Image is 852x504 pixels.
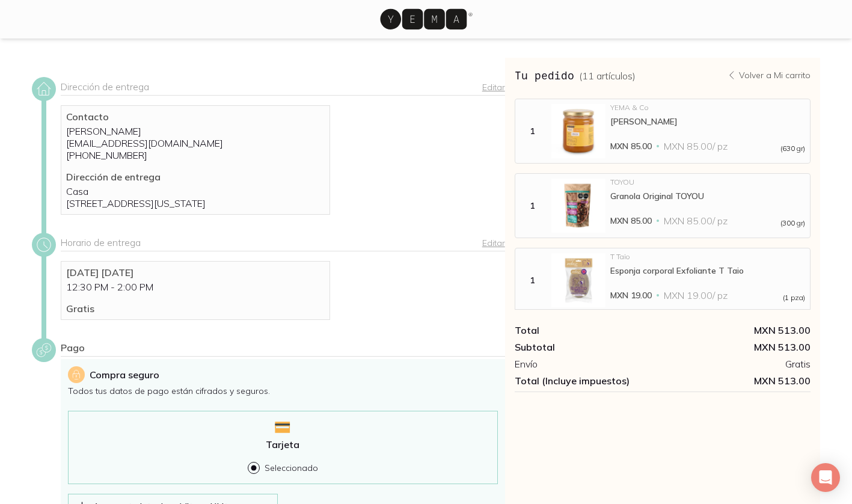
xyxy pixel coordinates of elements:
p: Compra seguro [90,367,159,382]
div: Esponja corporal Exfoliante T Taio [610,265,806,276]
p: [PERSON_NAME] [66,125,325,137]
a: Volver a Mi carrito [727,70,811,81]
div: YEMA & Co [610,104,806,111]
div: Envío [515,358,663,370]
a: Editar [482,238,505,248]
div: Horario de entrega [61,236,505,251]
p: Todos tus datos de pago están cifrados y seguros. [68,386,498,396]
p: Contacto [66,111,325,123]
div: TOYOU [610,179,806,186]
p: Volver a Mi carrito [739,70,811,81]
div: Total [515,324,663,336]
img: Esponja corporal Exfoliante T Taio [551,253,605,307]
h3: Tu pedido [515,67,636,83]
p: Casa [66,185,325,197]
span: MXN 85.00 / pz [664,215,728,227]
div: [PERSON_NAME] [610,116,806,127]
div: Granola Original TOYOU [610,191,806,201]
div: Open Intercom Messenger [811,463,840,492]
div: 1 [518,126,547,137]
p: Gratis [66,303,325,315]
div: MXN 513.00 [663,341,811,353]
p: [PHONE_NUMBER] [66,149,325,161]
p: Seleccionado [265,463,318,473]
a: Editar [482,82,505,93]
span: MXN 85.00 [610,140,652,152]
div: Dirección de entrega [61,81,505,96]
span: MXN 513.00 [663,375,811,387]
div: Pago [61,342,505,357]
div: MXN 513.00 [663,324,811,336]
div: Subtotal [515,341,663,353]
img: Granola Original TOYOU [551,179,605,233]
span: (1 pza) [783,294,805,301]
p: [DATE] [DATE] [66,266,325,278]
span: (630 gr) [780,145,805,152]
span: (300 gr) [780,220,805,227]
span: MXN 19.00 [610,289,652,301]
div: T Taio [610,253,806,260]
span: MXN 19.00 / pz [664,289,728,301]
span: MXN 85.00 / pz [664,140,728,152]
div: 1 [518,275,547,286]
span: MXN 85.00 [610,215,652,227]
div: 1 [518,200,547,211]
div: Gratis [663,358,811,370]
p: [EMAIL_ADDRESS][DOMAIN_NAME] [66,137,325,149]
p: 12:30 PM - 2:00 PM [66,281,325,293]
p: [STREET_ADDRESS][US_STATE] [66,197,325,209]
div: Total (Incluye impuestos) [515,375,663,387]
img: Miel de Abeja Grande [551,104,605,158]
p: Dirección de entrega [66,171,325,183]
p: Tarjeta [266,438,299,450]
span: ( 11 artículos ) [579,70,636,82]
